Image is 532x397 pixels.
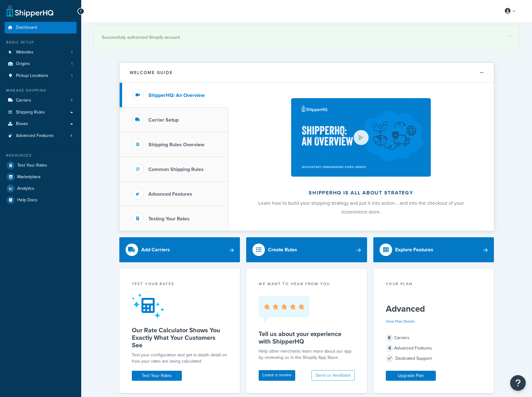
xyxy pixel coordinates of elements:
h3: Carrier Setup [148,117,179,123]
span: 1 [71,50,72,55]
li: Websites [5,47,77,58]
h5: Tell us about your experience with ShipperHQ [259,330,355,345]
a: Explore Features [373,237,494,262]
span: Learn how to build your shipping strategy and put it into action… and into the checkout of your e... [258,199,464,215]
h3: Common Shipping Rules [148,167,204,172]
button: Welcome Guide [120,63,494,83]
button: Send us feedback [311,370,355,381]
span: Test Your Rates [17,163,47,168]
span: 1 [71,61,72,67]
h3: Testing Your Rates [148,216,190,222]
a: × [509,33,511,38]
span: Origins [16,61,30,67]
div: Your Plan [386,281,482,288]
p: Help other merchants learn more about our app by reviewing us in the Shopify App Store. [259,348,355,361]
a: Websites1 [5,47,77,58]
span: Analytics [17,186,34,191]
a: Boxes [5,118,77,130]
div: Advanced Features [386,344,482,353]
p: we want to hear from you [259,281,355,287]
span: 4 [70,133,72,138]
div: Explore Features [395,245,433,254]
a: Help Docs [5,194,77,206]
span: Boxes [16,121,28,127]
a: Origins1 [5,58,77,70]
span: Help Docs [17,198,37,203]
h3: Advanced Features [148,191,192,197]
div: Create Rules [268,245,297,254]
a: Advanced Features4 [5,130,77,142]
a: Pickup Locations1 [5,70,77,82]
span: 1 [71,73,72,78]
a: Create Rules [246,237,367,262]
button: Open Resource Center [510,375,526,391]
a: Upgrade Plan [386,371,436,381]
a: Shipping Rules [5,107,77,118]
a: Analytics [5,183,77,194]
li: Pickup Locations [5,70,77,82]
li: Origins [5,58,77,70]
h3: ShipperHQ: An Overview [148,93,205,98]
li: Carriers [5,95,77,106]
a: Marketplace [5,171,77,183]
img: ShipperHQ is all about strategy [291,98,430,177]
span: 4 [386,344,393,352]
a: View Plan Details [386,319,415,324]
span: Marketplace [17,174,41,180]
h5: Advanced [386,304,482,314]
span: Carriers [16,98,31,103]
div: Resources [5,153,77,158]
h2: Welcome Guide [130,70,173,75]
a: Test Your Rates [5,160,77,171]
a: Leave a review [259,370,295,381]
div: Dedicated Support [386,354,482,363]
a: Carriers7 [5,95,77,106]
div: Carriers [386,334,482,342]
div: Manage Shipping [5,88,77,93]
div: Test your rates [132,281,228,288]
li: Advanced Features [5,130,77,142]
a: Dashboard [5,22,77,33]
span: 7 [71,98,72,103]
h3: Shipping Rules Overview [148,142,204,148]
div: Successfully authorized Shopify account [102,33,511,42]
span: Dashboard [16,25,37,30]
h2: ShipperHQ is all about strategy [245,190,477,196]
span: Pickup Locations [16,73,48,78]
h5: Our Rate Calculator Shows You Exactly What Your Customers See [132,326,228,349]
div: Add Carriers [141,245,170,254]
div: Basic Setup [5,40,77,45]
span: Websites [16,50,33,55]
div: Test your configuration and get in-depth detail on how your rates are being calculated. [132,352,228,364]
span: Shipping Rules [16,110,45,115]
span: 6 [386,334,393,342]
a: Test Your Rates [132,371,182,381]
a: Add Carriers [119,237,240,262]
span: Advanced Features [16,133,54,138]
